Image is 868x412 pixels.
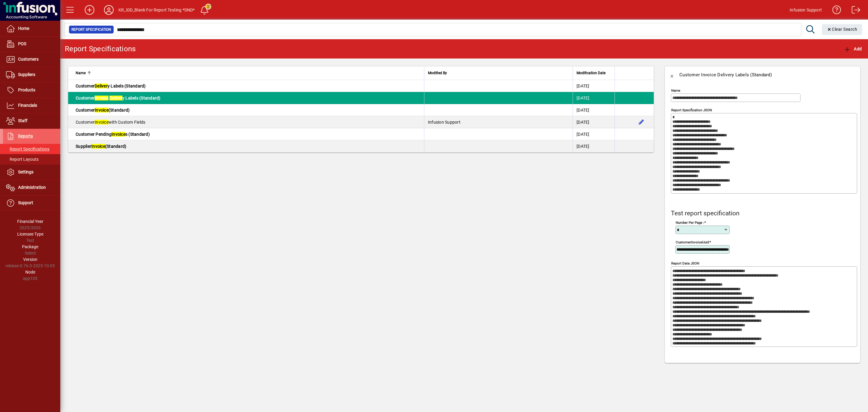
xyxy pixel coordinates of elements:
[573,80,615,92] td: [DATE]
[3,113,60,128] a: Staff
[671,88,680,93] mat-label: Name
[18,72,35,77] span: Suppliers
[3,52,60,67] a: Customers
[637,117,646,127] button: Edit
[22,244,38,249] span: Package
[679,70,772,80] div: Customer Invoice Delivery Labels (Standard)
[3,36,60,52] a: POS
[3,144,60,154] a: Report Specifications
[18,26,29,31] span: Home
[17,232,43,236] span: Licensee Type
[76,144,126,149] span: Supplier (Standard)
[18,134,33,138] span: Reports
[577,70,611,76] div: Modification Date
[827,27,857,32] span: Clear Search
[573,140,615,152] td: [DATE]
[18,87,35,92] span: Products
[790,5,822,15] div: Infusion Support
[847,1,860,21] a: Logout
[18,41,26,46] span: POS
[671,210,857,217] h4: Test report specification
[76,96,161,100] span: Customer y Labels (Standard)
[3,67,60,82] a: Suppliers
[3,154,60,164] a: Report Layouts
[80,5,99,15] button: Add
[3,165,60,180] a: Settings
[25,270,35,274] span: Node
[91,144,105,149] em: Invoice
[95,84,108,88] em: Deliver
[671,261,699,265] mat-label: Report Data JSON
[573,92,615,104] td: [DATE]
[95,96,108,100] em: Invoice
[665,68,679,82] button: Back
[3,98,60,113] a: Financials
[76,70,420,76] div: Name
[822,24,862,35] button: Clear
[428,70,447,76] span: Modified By
[76,108,130,113] span: Customer (Standard)
[577,70,605,76] span: Modification Date
[76,120,145,125] span: Customer with Custom Fields
[95,120,108,125] em: Invoice
[6,147,49,151] span: Report Specifications
[76,70,86,76] span: Name
[71,27,111,33] span: Report Specification
[842,43,863,54] button: Add
[118,5,195,15] div: KR_IDD_Blank For Report Testing *DND*
[676,220,704,225] mat-label: Number per Page :
[573,116,615,128] td: [DATE]
[99,5,118,15] button: Profile
[18,118,27,123] span: Staff
[6,157,39,162] span: Report Layouts
[109,96,122,100] em: Deliver
[112,132,125,137] em: Invoice
[828,1,841,21] a: Knowledge Base
[65,44,136,54] div: Report Specifications
[3,83,60,98] a: Products
[573,104,615,116] td: [DATE]
[676,240,709,244] mat-label: customerInvoiceUuid
[3,180,60,195] a: Administration
[3,195,60,211] a: Support
[18,57,39,62] span: Customers
[76,132,150,137] span: Customer Pending s (Standard)
[3,21,60,36] a: Home
[18,103,37,108] span: Financials
[17,219,43,224] span: Financial Year
[76,84,146,88] span: Customer y Labels (Standard)
[18,170,33,174] span: Settings
[18,200,33,205] span: Support
[95,108,108,113] em: Invoice
[671,108,712,112] mat-label: Report Specification JSON
[844,46,862,51] span: Add
[573,128,615,140] td: [DATE]
[23,257,37,262] span: Version
[428,120,461,125] span: Infusion Support
[18,185,46,190] span: Administration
